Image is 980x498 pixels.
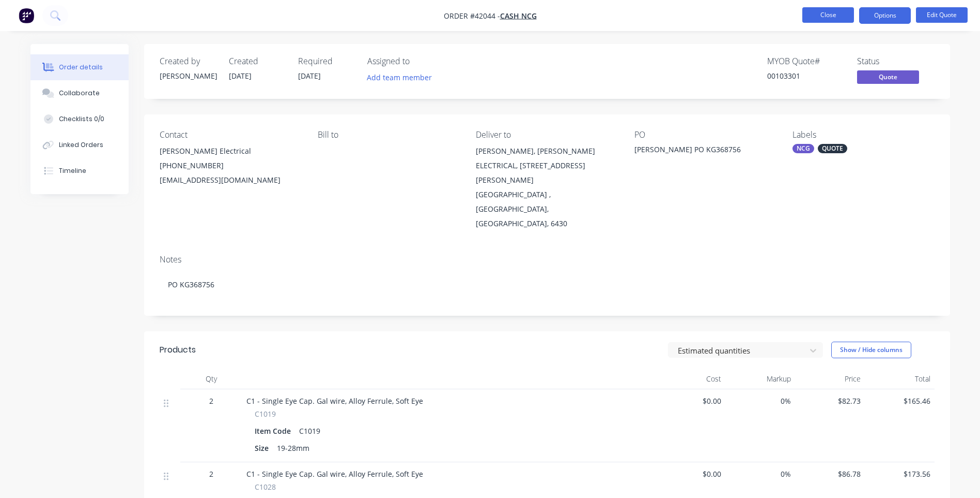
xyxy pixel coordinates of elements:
[869,468,930,479] span: $173.56
[160,56,216,66] div: Created by
[160,130,301,140] div: Contact
[30,106,129,132] button: Checklists 0/0
[857,70,919,83] span: Quote
[30,158,129,184] button: Timeline
[19,8,34,23] img: Factory
[792,144,814,153] div: NCG
[255,441,273,456] div: Size
[160,144,301,158] div: [PERSON_NAME] Electrical
[767,56,845,66] div: MYOB Quote #
[660,396,721,406] span: $0.00
[916,7,968,23] button: Edit Quote
[160,344,196,356] div: Products
[59,114,104,124] div: Checklists 0/0
[298,56,355,66] div: Required
[295,423,324,438] div: C1019
[865,369,935,389] div: Total
[255,408,276,419] span: C1019
[298,71,321,81] span: [DATE]
[476,187,617,231] div: [GEOGRAPHIC_DATA] , [GEOGRAPHIC_DATA], [GEOGRAPHIC_DATA], 6430
[59,140,103,150] div: Linked Orders
[634,130,776,140] div: PO
[634,144,764,158] div: [PERSON_NAME] PO KG368756
[59,166,86,175] div: Timeline
[792,130,934,140] div: Labels
[367,70,438,84] button: Add team member
[725,369,795,389] div: Markup
[831,342,911,358] button: Show / Hide columns
[367,56,471,66] div: Assigned to
[656,369,725,389] div: Cost
[160,70,216,81] div: [PERSON_NAME]
[476,144,617,231] div: [PERSON_NAME], [PERSON_NAME] ELECTRICAL, [STREET_ADDRESS][PERSON_NAME][GEOGRAPHIC_DATA] , [GEOGRA...
[180,369,242,389] div: Qty
[160,173,301,187] div: [EMAIL_ADDRESS][DOMAIN_NAME]
[767,70,845,81] div: 00103301
[255,423,295,438] div: Item Code
[229,71,252,81] span: [DATE]
[160,255,935,265] div: Notes
[660,468,721,479] span: $0.00
[318,130,459,140] div: Bill to
[476,130,617,140] div: Deliver to
[246,469,423,479] span: C1 - Single Eye Cap. Gal wire, Alloy Ferrule, Soft Eye
[729,396,791,406] span: 0%
[160,144,301,187] div: [PERSON_NAME] Electrical[PHONE_NUMBER][EMAIL_ADDRESS][DOMAIN_NAME]
[160,158,301,173] div: [PHONE_NUMBER]
[209,396,213,406] span: 2
[160,269,935,300] div: PO KG368756
[273,441,314,456] div: 19-28mm
[869,396,930,406] span: $165.46
[59,89,100,98] div: Collaborate
[30,80,129,106] button: Collaborate
[209,468,213,479] span: 2
[229,56,286,66] div: Created
[857,56,935,66] div: Status
[59,63,103,72] div: Order details
[444,11,500,21] span: Order #42044 -
[255,481,276,492] span: C1028
[246,396,423,406] span: C1 - Single Eye Cap. Gal wire, Alloy Ferrule, Soft Eye
[361,70,437,84] button: Add team member
[500,11,537,21] a: CASH NCG
[802,7,854,23] button: Close
[30,132,129,158] button: Linked Orders
[729,468,791,479] span: 0%
[476,144,617,187] div: [PERSON_NAME], [PERSON_NAME] ELECTRICAL, [STREET_ADDRESS][PERSON_NAME]
[818,144,847,153] div: QUOTE
[799,468,861,479] span: $86.78
[795,369,865,389] div: Price
[859,7,911,24] button: Options
[799,396,861,406] span: $82.73
[30,54,129,80] button: Order details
